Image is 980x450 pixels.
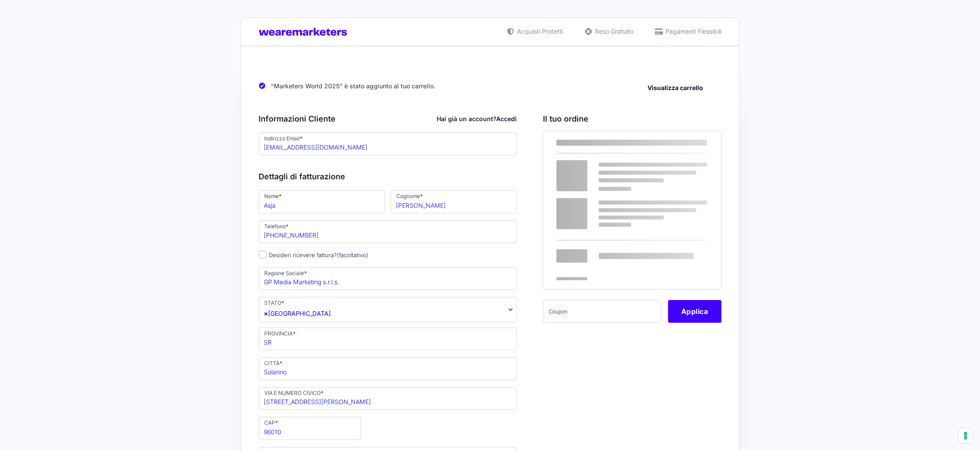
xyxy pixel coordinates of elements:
th: Prodotto [543,131,646,154]
span: Pagamenti Flessibili [663,27,721,36]
td: Marketers World 2025 - MW25 Ticket Standard [543,154,646,190]
input: Indirizzo Email * [259,133,517,155]
button: Le tue preferenze relative al consenso per le tecnologie di tracciamento [958,428,973,443]
button: Applica [668,300,721,323]
input: Nome * [259,190,385,213]
input: Ragione Sociale * [259,267,517,290]
input: CAP * [259,417,361,440]
h3: Dettagli di fatturazione [259,171,517,182]
h3: Informazioni Cliente [259,113,517,125]
span: × [264,309,268,318]
iframe: Customerly Messenger Launcher [7,416,33,442]
h3: Il tuo ordine [543,113,721,125]
label: Desideri ricevere fattura? [259,251,368,258]
th: Subtotale [543,191,646,218]
input: Coupon [543,300,661,323]
span: Reso Gratuito [593,27,633,36]
span: Italia [264,309,331,318]
th: Subtotale [645,131,721,154]
input: Cognome * [391,190,517,213]
input: Desideri ricevere fattura?(facoltativo) [259,251,266,258]
span: Acquisti Protetti [515,27,563,36]
div: “Marketers World 2025” è stato aggiunto al tuo carrello. [259,75,721,98]
a: Accedi [496,115,517,122]
span: (facoltativo) [337,251,368,258]
th: Totale [543,218,646,289]
div: Hai già un account? [437,114,517,123]
input: PROVINCIA * [259,328,517,350]
input: CITTÀ * [259,357,517,380]
input: Telefono * [259,220,517,243]
a: Visualizza carrello [641,81,709,95]
span: Italia [259,297,517,322]
input: VIA E NUMERO CIVICO * [259,387,517,410]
